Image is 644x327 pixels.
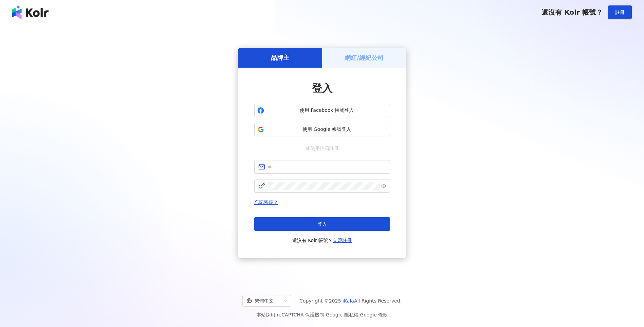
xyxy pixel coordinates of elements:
span: eye-invisible [381,184,386,188]
h5: 網紅/經紀公司 [345,53,384,62]
img: logo [12,5,49,19]
span: 還沒有 Kolr 帳號？ [541,8,603,16]
a: Google 條款 [360,312,388,317]
span: 註冊 [615,10,625,15]
span: 本站採用 reCAPTCHA 保護機制 [256,311,388,319]
span: 還沒有 Kolr 帳號？ [292,236,352,244]
span: | [324,312,326,317]
span: 登入 [317,221,327,227]
span: 使用 Facebook 帳號登入 [267,107,387,114]
div: 繁體中文 [246,295,281,306]
a: 立即註冊 [333,238,352,243]
a: iKala [343,298,354,304]
button: 使用 Facebook 帳號登入 [254,104,390,117]
button: 使用 Google 帳號登入 [254,123,390,136]
span: Copyright © 2025 All Rights Reserved. [299,297,402,305]
h5: 品牌主 [271,53,289,62]
a: 忘記密碼？ [254,200,278,205]
span: 或使用信箱註冊 [301,144,344,152]
span: 使用 Google 帳號登入 [267,126,387,133]
span: | [358,312,360,317]
span: 登入 [312,82,332,94]
a: Google 隱私權 [326,312,358,317]
button: 註冊 [608,5,632,19]
button: 登入 [254,217,390,231]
